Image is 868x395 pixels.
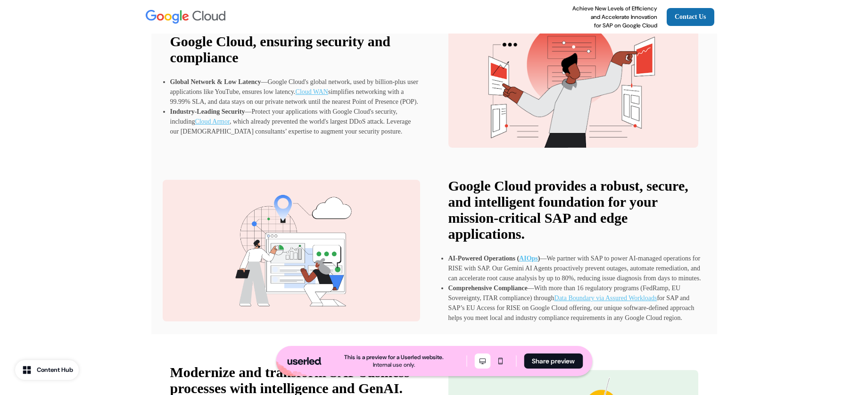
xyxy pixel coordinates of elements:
strong: Manage and operate RISE workloads on Google Cloud, ensuring security and compliance [170,17,416,65]
strong: ) [538,255,540,262]
div: Content Hub [37,365,73,375]
a: Contact Us [667,8,714,26]
a: Cloud WAN [296,88,328,95]
button: Desktop mode [474,353,490,369]
a: Data Boundary via Assured Workloads [554,294,657,302]
button: Content Hub [15,360,79,380]
p: —We partner with SAP to power AI-managed operations for RISE with SAP. Our Gemini AI Agents proac... [448,255,701,282]
p: —Google Cloud's global network, used by billion-plus user applications like YouTube, ensures low ... [170,78,419,105]
a: AIOps [519,255,538,262]
strong: Comprehensive Compliance [448,285,528,292]
p: —With more than 16 regulatory programs (FedRamp, EU Sovereignty, ITAR compliance) through for SAP... [448,285,694,321]
strong: Industry-Leading Security [170,108,245,115]
p: Achieve New Levels of Efficiency and Accelerate Innovation for SAP on Google Cloud [572,4,657,30]
strong: Global Network & Low Latency [170,78,261,85]
div: Internal use only. [373,361,415,369]
button: Mobile mode [492,353,508,369]
a: Cloud Armor [195,118,230,125]
strong: AI-Powered Operations ( [448,255,520,262]
p: —Protect your applications with Google Cloud's security, including , which already prevented the ... [170,108,411,135]
div: This is a preview for a Userled website. [344,353,444,361]
strong: Google Cloud provides a robust, secure, and intelligent foundation for your mission-critical SAP ... [448,178,688,242]
button: Share preview [524,353,583,369]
